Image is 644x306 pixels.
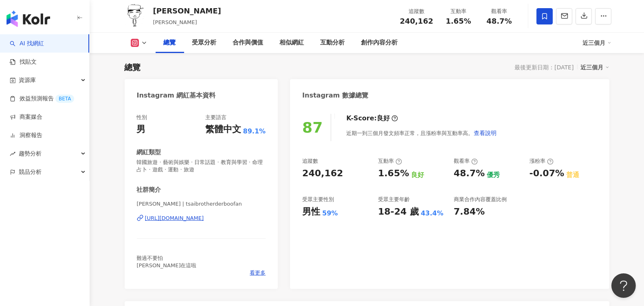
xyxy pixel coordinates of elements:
[19,163,42,181] span: 競品分析
[10,95,74,103] a: 效益預測報告BETA
[346,125,497,141] div: 近期一到三個月發文頻率正常，且漲粉率與互動率高。
[378,157,402,165] div: 互動率
[19,71,36,89] span: 資源庫
[378,196,410,203] div: 受眾主要年齡
[153,6,221,16] div: [PERSON_NAME]
[205,123,241,136] div: 繁體中文
[302,167,343,180] div: 240,162
[137,148,161,157] div: 網紅類型
[192,38,217,48] div: 受眾分析
[377,114,390,123] div: 良好
[137,123,146,136] div: 男
[164,38,176,48] div: 總覽
[473,125,497,141] button: 查看說明
[10,40,44,48] a: searchAI 找網紅
[10,113,42,121] a: 商案媒合
[137,91,216,100] div: Instagram 網紅基本資料
[378,167,409,180] div: 1.65%
[302,196,334,203] div: 受眾主要性別
[583,36,611,49] div: 近三個月
[125,62,141,73] div: 總覽
[411,171,424,180] div: 良好
[137,186,161,194] div: 社群簡介
[243,127,266,136] span: 89.1%
[361,38,398,48] div: 創作內容分析
[378,206,419,218] div: 18-24 歲
[322,209,338,218] div: 59%
[10,58,37,66] a: 找貼文
[302,157,318,165] div: 追蹤數
[10,151,15,157] span: rise
[233,38,264,48] div: 合作與價值
[611,273,636,298] iframe: Help Scout Beacon - Open
[153,19,197,25] span: [PERSON_NAME]
[137,215,266,222] a: [URL][DOMAIN_NAME]
[123,4,147,29] img: KOL Avatar
[280,38,304,48] div: 相似網紅
[205,114,226,121] div: 主要語言
[421,209,444,218] div: 43.4%
[137,255,197,268] span: 難過不要怕 [PERSON_NAME]在這啦
[137,159,266,173] span: 韓國旅遊 · 藝術與娛樂 · 日常話題 · 教育與學習 · 命理占卜 · 遊戲 · 運動 · 旅遊
[446,17,471,25] span: 1.65%
[566,171,579,180] div: 普通
[454,167,485,180] div: 48.7%
[443,7,474,16] div: 互動率
[486,17,512,25] span: 48.7%
[145,215,204,222] div: [URL][DOMAIN_NAME]
[19,144,42,163] span: 趨勢分析
[302,206,320,218] div: 男性
[137,114,147,121] div: 性別
[530,157,554,165] div: 漲粉率
[137,200,266,208] span: [PERSON_NAME] | tsaibrotherderboofan
[454,196,507,203] div: 商業合作內容覆蓋比例
[346,114,398,123] div: K-Score :
[250,269,266,277] span: 看更多
[400,7,433,16] div: 追蹤數
[454,157,478,165] div: 觀看率
[474,130,497,136] span: 查看說明
[400,17,433,25] span: 240,162
[581,62,609,73] div: 近三個月
[484,7,515,16] div: 觀看率
[302,91,368,100] div: Instagram 數據總覽
[514,64,574,71] div: 最後更新日期：[DATE]
[454,206,485,218] div: 7.84%
[487,171,500,180] div: 優秀
[302,119,323,136] div: 87
[7,11,50,27] img: logo
[530,167,564,180] div: -0.07%
[321,38,345,48] div: 互動分析
[10,131,42,140] a: 洞察報告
